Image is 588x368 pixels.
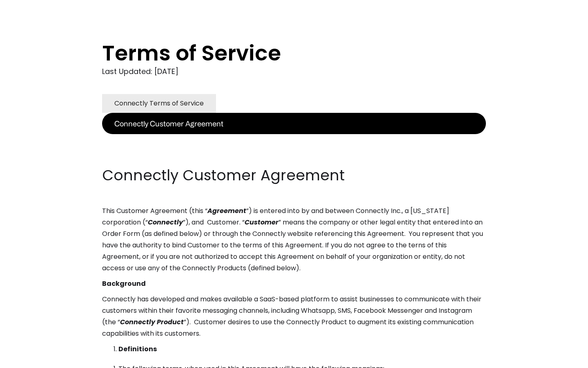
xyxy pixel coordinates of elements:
[102,294,486,339] p: Connectly has developed and makes available a SaaS-based platform to assist businesses to communi...
[120,317,184,327] em: Connectly Product
[102,165,486,186] h2: Connectly Customer Agreement
[102,134,486,146] p: ‍
[102,205,486,274] p: This Customer Agreement (this “ ”) is entered into by and between Connectly Inc., a [US_STATE] co...
[102,41,453,65] h1: Terms of Service
[8,353,49,365] aside: Language selected: English
[207,206,246,215] em: Agreement
[245,218,278,227] em: Customer
[16,354,49,365] ul: Language list
[114,98,204,109] div: Connectly Terms of Service
[114,118,223,129] div: Connectly Customer Agreement
[102,279,146,288] strong: Background
[102,150,486,161] p: ‍
[148,218,183,227] em: Connectly
[118,344,157,354] strong: Definitions
[102,65,486,78] div: Last Updated: [DATE]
